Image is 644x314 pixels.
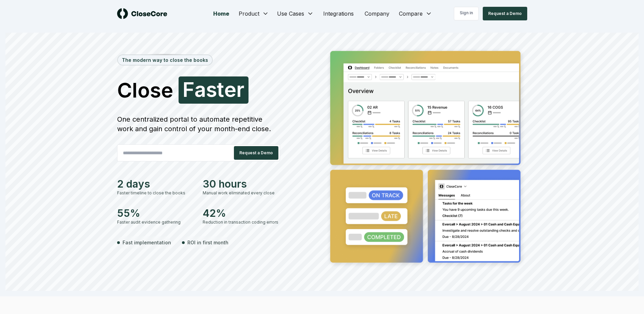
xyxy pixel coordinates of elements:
div: Manual work eliminated every close [203,190,280,196]
div: The modern way to close the books [118,55,212,65]
div: 30 hours [203,178,280,190]
button: Use Cases [273,7,318,20]
img: Jumbotron [325,46,527,270]
div: Faster audit evidence gathering [117,219,195,225]
a: Company [359,7,395,20]
div: One centralized portal to automate repetitive work and gain control of your month-end close. [117,115,280,134]
span: Product [239,10,259,18]
span: Fast implementation [123,239,171,246]
button: Request a Demo [483,7,527,20]
a: Sign in [454,7,479,20]
div: Reduction in transaction coding errors [203,219,280,225]
span: a [195,79,206,100]
div: 2 days [117,178,195,190]
button: Request a Demo [234,146,278,160]
img: logo [117,8,167,19]
span: s [206,79,217,100]
div: 55% [117,207,195,219]
span: e [224,79,236,100]
span: Use Cases [277,10,304,18]
a: Home [208,7,235,20]
span: ROI in first month [187,239,228,246]
span: F [183,79,195,100]
span: Close [117,80,173,100]
div: 42% [203,207,280,219]
button: Compare [395,7,436,20]
span: r [236,79,244,100]
div: Faster timeline to close the books [117,190,195,196]
span: t [217,79,224,100]
a: Integrations [318,7,359,20]
span: Compare [399,10,423,18]
button: Product [235,7,273,20]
